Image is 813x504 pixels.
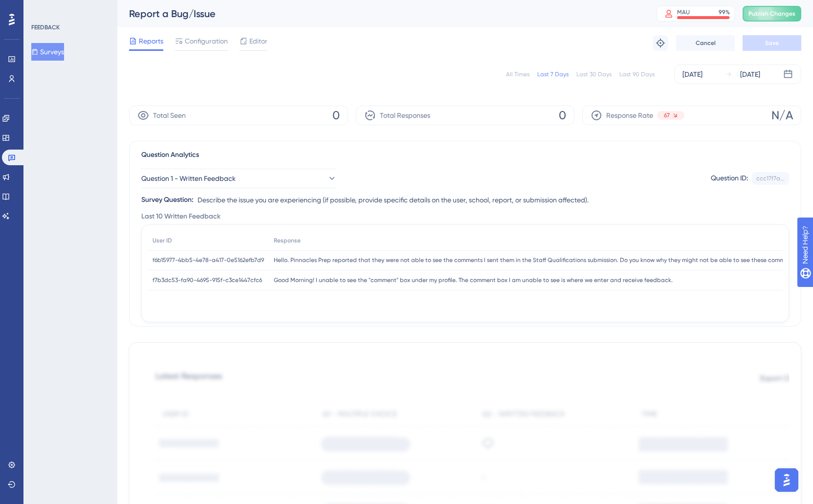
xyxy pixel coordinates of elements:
span: Total Responses [380,110,430,121]
div: All Times [506,70,529,78]
button: Save [743,35,801,51]
span: f7b3dc53-fa90-4695-915f-c3ce1447cfc6 [153,276,262,284]
button: Question 1 - Written Feedback [141,169,337,188]
span: Configuration [185,35,228,47]
span: Reports [139,35,163,47]
span: Need Help? [23,2,61,14]
span: Question Analytics [141,149,199,161]
iframe: UserGuiding AI Assistant Launcher [772,465,801,495]
div: FEEDBACK [31,23,60,31]
span: Good Morning! I unable to see the "comment" box under my profile. The comment box I am unable to ... [274,276,673,284]
span: Save [765,39,779,47]
div: [DATE] [682,68,703,80]
div: Report a Bug/Issue [129,7,632,21]
span: Publish Changes [748,10,795,18]
span: Cancel [696,39,716,47]
div: Last 30 Days [576,70,612,78]
div: ccc17f7a... [756,175,785,182]
span: N/A [771,108,793,123]
span: 0 [332,108,340,123]
div: MAU [677,8,690,16]
span: Editor [249,35,267,47]
div: 99 % [719,8,730,16]
span: User ID [153,237,172,244]
button: Publish Changes [743,6,801,22]
span: 67 [664,111,670,119]
div: Question ID: [711,172,748,185]
span: 0 [559,108,566,123]
div: [DATE] [740,68,760,80]
span: Describe the issue you are experiencing (if possible, provide specific details on the user, schoo... [198,194,589,206]
span: Response [274,237,301,244]
span: Response Rate [606,110,653,121]
span: f6b15977-4bb5-4e78-a417-0e5162efb7d9 [153,256,264,264]
div: Last 7 Days [537,70,569,78]
span: Question 1 - Written Feedback [141,173,236,184]
span: Last 10 Written Feedback [141,211,220,222]
button: Cancel [676,35,735,51]
div: Survey Question: [141,194,194,206]
div: Last 90 Days [619,70,655,78]
button: Surveys [31,43,64,61]
span: Total Seen [153,110,186,121]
